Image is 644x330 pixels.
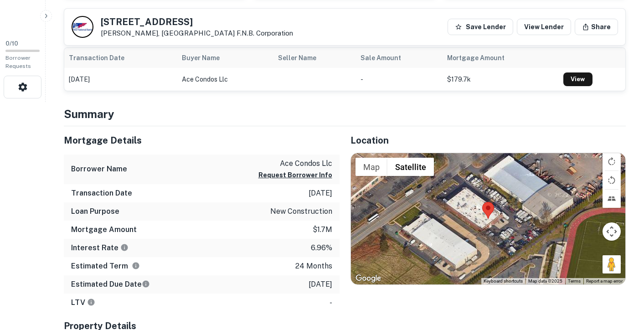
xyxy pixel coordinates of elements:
[101,29,293,37] p: [PERSON_NAME], [GEOGRAPHIC_DATA]
[5,55,31,69] span: Borrower Requests
[356,48,443,68] th: Sale Amount
[64,134,340,147] h5: Mortgage Details
[598,257,644,301] iframe: Chat Widget
[64,48,177,68] th: Transaction Date
[603,190,621,208] button: Tilt map
[387,158,434,176] button: Show satellite imagery
[64,106,626,122] h4: Summary
[355,158,387,176] button: Show street map
[603,152,621,170] button: Rotate map clockwise
[313,224,332,235] p: $1.7m
[353,273,383,284] a: Open this area in Google Maps (opens a new window)
[258,158,332,169] p: ace condos llc
[568,278,581,284] a: Terms
[101,17,293,26] h5: [STREET_ADDRESS]
[528,278,562,284] span: Map data ©2025
[71,279,150,290] h6: Estimated Due Date
[350,134,626,147] h5: Location
[237,29,293,37] a: F.n.b. Corporation
[353,273,383,284] img: Google
[71,206,119,217] h6: Loan Purpose
[87,298,95,306] svg: LTVs displayed on the website are for informational purposes only and may be reported incorrectly...
[142,280,150,288] svg: Estimate is based on a standard schedule for this type of loan.
[64,68,177,91] td: [DATE]
[603,222,621,241] button: Map camera controls
[71,297,95,308] h6: LTV
[443,48,559,68] th: Mortgage Amount
[586,278,623,284] a: Report a map error
[177,48,273,68] th: Buyer Name
[120,243,129,252] svg: The interest rates displayed on the website are for informational purposes only and may be report...
[517,19,571,35] a: View Lender
[448,19,513,35] button: Save Lender
[575,19,618,35] button: Share
[443,68,559,91] td: $179.7k
[309,188,332,199] p: [DATE]
[71,164,127,175] h6: Borrower Name
[603,255,621,273] button: Drag Pegman onto the map to open Street View
[270,206,332,217] p: new construction
[603,171,621,189] button: Rotate map counterclockwise
[132,262,140,270] svg: Term is based on a standard schedule for this type of loan.
[5,40,18,47] span: 0 / 10
[309,279,332,290] p: [DATE]
[71,224,137,235] h6: Mortgage Amount
[295,261,332,272] p: 24 months
[258,170,332,180] button: Request Borrower Info
[563,72,592,86] a: View
[177,68,273,91] td: ace condos llc
[356,68,443,91] td: -
[484,278,523,284] button: Keyboard shortcuts
[311,242,332,253] p: 6.96%
[71,261,140,272] h6: Estimated Term
[71,242,129,253] h6: Interest Rate
[330,297,332,308] p: -
[273,48,356,68] th: Seller Name
[71,188,132,199] h6: Transaction Date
